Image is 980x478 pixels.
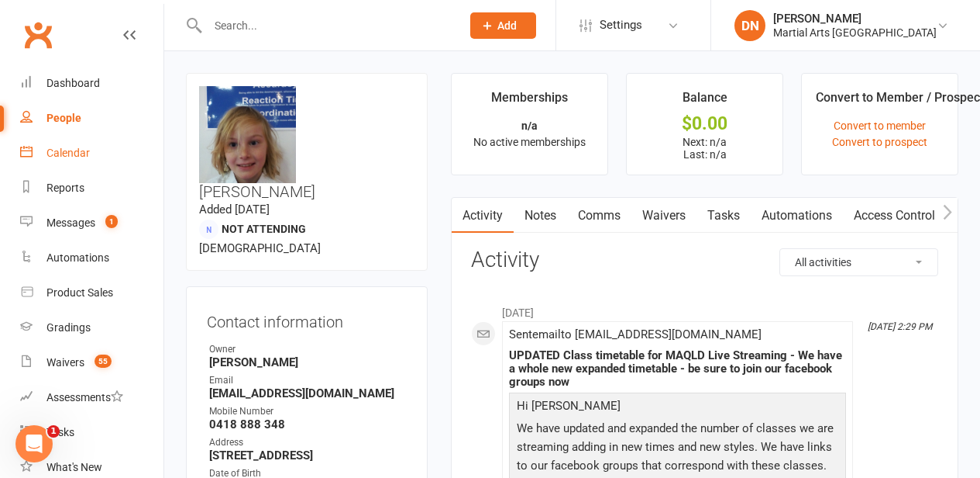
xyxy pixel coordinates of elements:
span: [DEMOGRAPHIC_DATA] [199,241,321,255]
strong: n/a [521,119,538,132]
div: $0.00 [641,116,769,132]
a: Notes [514,198,567,234]
div: Address [209,435,407,450]
div: Waivers [46,356,84,369]
div: Email [209,373,407,388]
div: UPDATED Class timetable for MAQLD Live Streaming - We have a whole new expanded timetable - be su... [509,349,846,389]
div: Calendar [46,147,90,159]
time: Added [DATE] [199,203,270,216]
span: No active memberships [473,136,586,148]
span: Add [497,19,517,32]
div: What's New [46,461,102,473]
div: Gradings [46,321,91,334]
div: Memberships [491,88,568,116]
a: Access Control [843,198,946,234]
div: Balance [683,88,727,116]
a: Convert to member [834,119,926,132]
span: Settings [600,8,642,43]
div: Owner [209,342,407,357]
a: Tasks [20,415,163,450]
p: Next: n/a Last: n/a [641,136,769,161]
a: Reports [20,171,163,206]
iframe: Intercom live chat [15,425,53,462]
div: [PERSON_NAME] [773,12,937,26]
div: Dashboard [46,77,100,89]
a: Messages 1 [20,206,163,241]
a: People [20,101,163,136]
a: Tasks [696,198,751,234]
span: 1 [47,425,60,438]
a: Activity [452,198,514,234]
div: Product Sales [46,286,113,299]
div: DN [734,10,765,41]
span: Sent email to [EMAIL_ADDRESS][DOMAIN_NAME] [509,327,762,341]
a: Dashboard [20,66,163,101]
strong: [PERSON_NAME] [209,355,407,369]
a: Gradings [20,310,163,345]
strong: 0418 888 348 [209,417,407,431]
strong: [EMAIL_ADDRESS][DOMAIN_NAME] [209,386,407,400]
div: Martial Arts [GEOGRAPHIC_DATA] [773,26,937,40]
a: Waivers 55 [20,345,163,380]
div: Tasks [46,426,74,438]
a: Convert to prospect [832,136,927,148]
h3: [PERSON_NAME] [199,86,414,200]
p: Hi [PERSON_NAME] [513,397,842,419]
div: Assessments [46,391,123,404]
a: Product Sales [20,275,163,310]
i: [DATE] 2:29 PM [868,321,932,332]
div: Messages [46,216,95,229]
a: Assessments [20,380,163,415]
span: 55 [95,355,112,368]
div: Mobile Number [209,404,407,419]
div: Automations [46,251,109,264]
a: Automations [751,198,843,234]
li: [DATE] [471,296,938,321]
a: Waivers [631,198,696,234]
img: image1526681307.png [199,86,296,216]
a: Automations [20,241,163,275]
span: 1 [105,215,118,228]
h3: Contact information [207,307,407,331]
button: Add [470,12,536,39]
h3: Activity [471,248,938,272]
input: Search... [203,15,450,36]
a: Calendar [20,136,163,171]
a: Clubworx [19,16,57,54]
strong: [STREET_ADDRESS] [209,449,407,462]
span: Not Attending [222,223,306,235]
div: Reports [46,182,84,194]
div: People [46,112,81,124]
a: Comms [567,198,631,234]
